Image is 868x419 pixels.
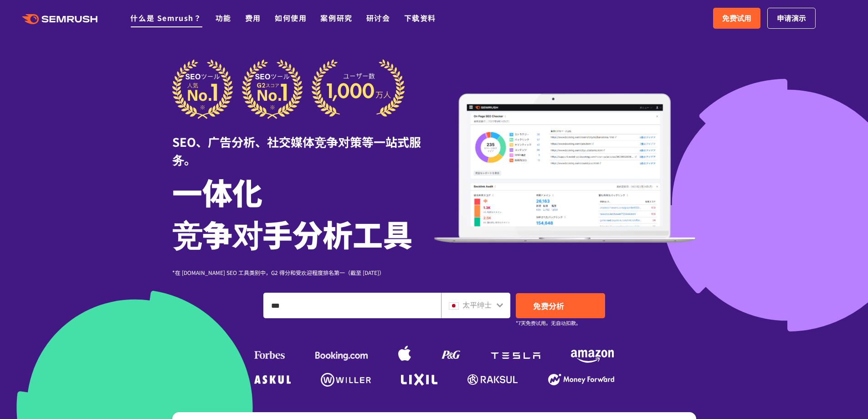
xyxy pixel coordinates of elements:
a: 申请演示 [767,8,816,29]
a: 费用 [245,12,261,23]
font: 一体化 [172,170,262,213]
font: 免费分析 [533,300,564,311]
input: 输入域名、关键字或 URL [264,293,441,318]
a: 案例研究 [320,12,352,23]
a: 下载资料 [404,12,436,23]
font: SEO、广告分析、社交媒体竞争对策等一站式服务。 [172,133,421,168]
a: 什么是 Semrush？ [130,12,201,23]
font: 申请演示 [777,12,806,23]
font: 免费试用 [722,12,751,23]
a: 功能 [216,12,231,23]
a: 如何使用 [275,12,307,23]
font: 太平绅士 [462,299,492,310]
font: 竞争对手分析工具 [172,212,413,255]
font: *7天免费试用。无自动扣款。 [516,319,581,326]
a: 研讨会 [366,12,390,23]
a: 免费试用 [713,8,760,29]
a: 免费分析 [516,293,605,318]
font: *在 [DOMAIN_NAME] SEO 工具类别中，G2 得分和受欢迎程度排名第一（截至 [DATE]） [172,269,385,276]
